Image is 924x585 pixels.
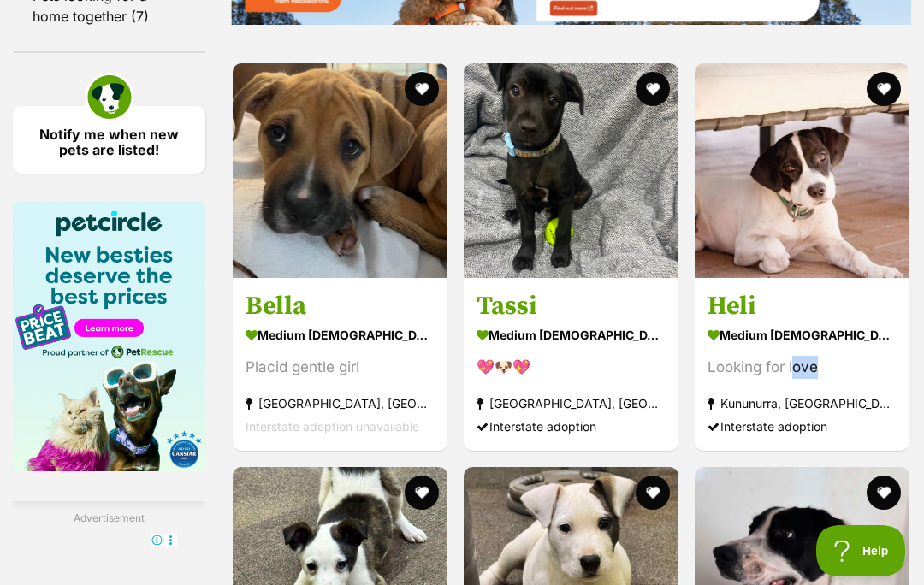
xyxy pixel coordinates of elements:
div: Interstate adoption [477,415,666,438]
a: Heli medium [DEMOGRAPHIC_DATA] Dog Looking for love Kununurra, [GEOGRAPHIC_DATA] Interstate adoption [695,277,909,451]
span: Interstate adoption unavailable [246,419,419,434]
h3: Heli [708,290,897,322]
strong: Kununurra, [GEOGRAPHIC_DATA] [708,392,897,415]
a: Tassi medium [DEMOGRAPHIC_DATA] Dog 💖🐶💖 [GEOGRAPHIC_DATA], [GEOGRAPHIC_DATA] Interstate adoption [464,277,678,451]
img: consumer-privacy-logo.png [2,2,15,15]
img: Heli - Mixed breed Dog [695,63,909,278]
img: Pet Circle promo banner [13,202,205,471]
strong: [GEOGRAPHIC_DATA], [GEOGRAPHIC_DATA] [477,392,666,415]
div: 💖🐶💖 [477,356,666,379]
button: favourite [867,476,901,510]
button: favourite [636,476,670,510]
a: Notify me when new pets are listed! [13,106,205,174]
h3: Bella [246,290,435,322]
div: Interstate adoption [708,415,897,438]
button: favourite [405,72,439,106]
h3: Tassi [477,290,666,322]
strong: medium [DEMOGRAPHIC_DATA] Dog [477,322,666,347]
button: favourite [405,476,439,510]
button: favourite [867,72,901,106]
img: Tassi - Mixed Breed Dog [464,63,678,278]
strong: medium [DEMOGRAPHIC_DATA] Dog [246,322,435,347]
button: favourite [636,72,670,106]
strong: medium [DEMOGRAPHIC_DATA] Dog [708,322,897,347]
iframe: Help Scout Beacon - Open [816,525,907,576]
a: Bella medium [DEMOGRAPHIC_DATA] Dog Placid gentle girl [GEOGRAPHIC_DATA], [GEOGRAPHIC_DATA] Inter... [233,277,447,451]
div: Looking for love [708,356,897,379]
div: Placid gentle girl [246,356,435,379]
strong: [GEOGRAPHIC_DATA], [GEOGRAPHIC_DATA] [246,392,435,415]
img: Bella - Mastiff Dog [233,63,447,278]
